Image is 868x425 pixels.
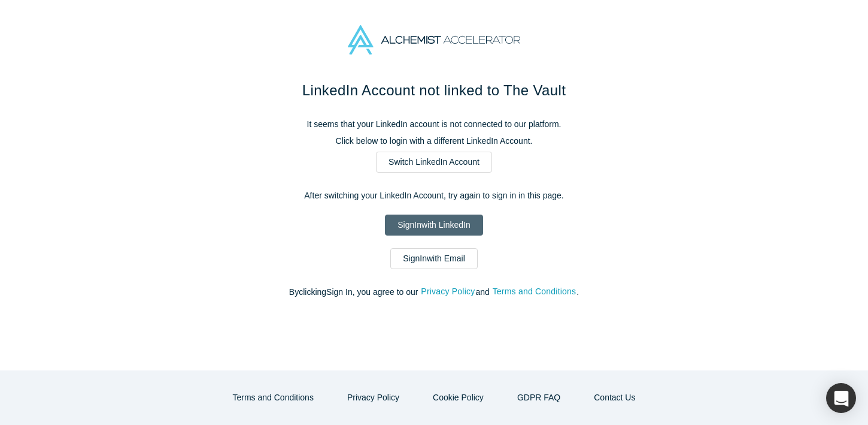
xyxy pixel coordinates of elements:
button: Cookie Policy [420,387,496,408]
p: Click below to login with a different LinkedIn Account. [183,135,685,147]
a: SignInwith LinkedIn [385,215,482,236]
p: After switching your LinkedIn Account, try again to sign in in this page. [183,189,685,202]
button: Contact Us [581,387,648,408]
img: Alchemist Accelerator Logo [348,25,520,55]
button: Terms and Conditions [492,285,577,299]
button: Terms and Conditions [220,387,326,408]
a: Switch LinkedIn Account [376,152,492,173]
p: By clicking Sign In , you agree to our and . [183,286,685,299]
p: It seems that your LinkedIn account is not connected to our platform. [183,118,685,131]
button: Privacy Policy [420,285,475,299]
a: GDPR FAQ [505,387,573,408]
a: SignInwith Email [390,248,478,269]
button: Privacy Policy [335,387,412,408]
h1: LinkedIn Account not linked to The Vault [183,80,685,101]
